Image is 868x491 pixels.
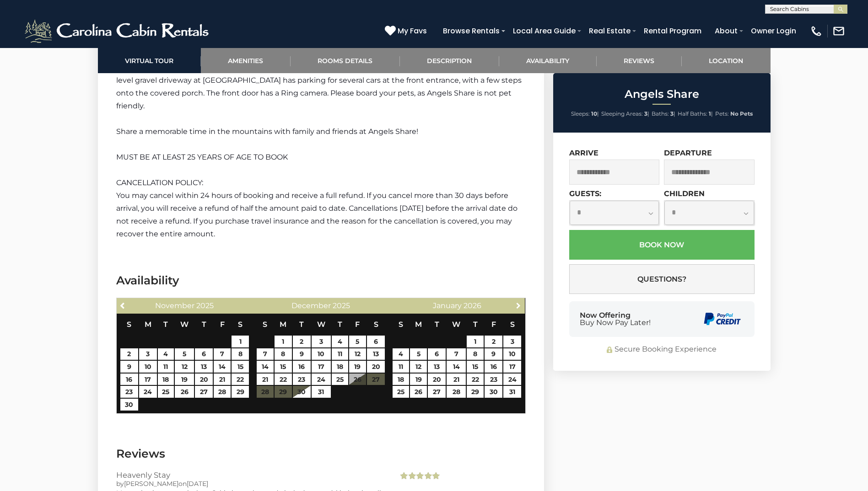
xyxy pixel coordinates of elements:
[428,386,446,398] a: 27
[355,320,360,329] span: Friday
[263,320,267,329] span: Sunday
[664,189,705,198] label: Children
[435,320,439,329] span: Tuesday
[512,299,524,311] a: Next
[293,361,311,373] a: 16
[116,127,418,136] span: Share a memorable time in the mountains with family and friends at Angels Share!
[571,110,590,117] span: Sleeps:
[275,348,291,360] a: 8
[601,110,643,117] span: Sleeping Areas:
[158,386,174,398] a: 25
[257,361,274,373] a: 14
[410,348,427,360] a: 5
[195,348,213,360] a: 6
[510,320,515,329] span: Saturday
[678,110,707,117] span: Half Baths:
[393,361,409,373] a: 11
[730,110,753,117] strong: No Pets
[485,374,502,385] a: 23
[214,348,231,360] a: 7
[232,374,248,385] a: 22
[601,108,649,120] li: |
[332,348,348,360] a: 11
[485,386,502,398] a: 30
[332,361,348,373] a: 18
[120,361,138,373] a: 9
[119,302,127,309] span: Previous
[127,320,131,329] span: Sunday
[499,48,597,73] a: Availability
[214,374,231,385] a: 21
[491,320,496,329] span: Friday
[464,301,481,310] span: 2026
[116,191,518,238] span: You may cancel within 24 hours of booking and receive a full refund. If you cancel more than 30 d...
[467,348,484,360] a: 8
[139,374,157,385] a: 17
[175,361,194,373] a: 12
[214,386,231,398] a: 28
[832,25,845,37] img: mail-regular-white.png
[410,361,427,373] a: 12
[293,348,311,360] a: 9
[116,446,526,462] h3: Reviews
[291,48,400,73] a: Rooms Details
[503,361,521,373] a: 17
[312,348,331,360] a: 10
[709,110,711,117] strong: 1
[428,348,446,360] a: 6
[367,361,385,373] a: 20
[332,336,348,347] a: 4
[312,374,331,385] a: 24
[580,312,651,326] div: Now Offering
[232,336,248,347] a: 1
[710,23,742,39] a: About
[299,320,304,329] span: Tuesday
[280,320,286,329] span: Monday
[332,374,348,385] a: 25
[447,386,466,398] a: 28
[349,348,366,360] a: 12
[399,320,403,329] span: Sunday
[682,48,771,73] a: Location
[116,153,288,161] span: MUST BE AT LEAST 25 YEARS OF AGE TO BOOK
[195,374,213,385] a: 20
[120,399,138,411] a: 30
[293,336,311,347] a: 2
[23,17,213,45] img: White-1-2.png
[746,23,801,39] a: Owner Login
[139,386,157,398] a: 24
[569,230,755,260] button: Book Now
[452,320,460,329] span: Wednesday
[118,299,129,311] a: Previous
[580,319,651,326] span: Buy Now Pay Later!
[145,320,151,329] span: Monday
[116,178,203,187] span: CANCELLATION POLICY:
[139,348,157,360] a: 3
[116,272,526,288] h3: Availability
[569,149,598,157] label: Arrive
[597,48,682,73] a: Reviews
[349,361,366,373] a: 19
[124,480,178,488] span: [PERSON_NAME]
[317,320,325,329] span: Wednesday
[715,110,729,117] span: Pets:
[398,25,427,37] span: My Favs
[195,386,213,398] a: 27
[367,336,385,347] a: 6
[175,374,194,385] a: 19
[569,189,601,198] label: Guests:
[349,336,366,347] a: 5
[467,386,484,398] a: 29
[503,336,521,347] a: 3
[678,108,713,120] li: |
[485,361,502,373] a: 16
[664,149,712,157] label: Departure
[467,336,484,347] a: 1
[116,479,385,488] div: by on
[447,361,466,373] a: 14
[275,336,291,347] a: 1
[293,374,311,385] a: 23
[515,302,522,309] span: Next
[485,336,502,347] a: 2
[333,301,350,310] span: 2025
